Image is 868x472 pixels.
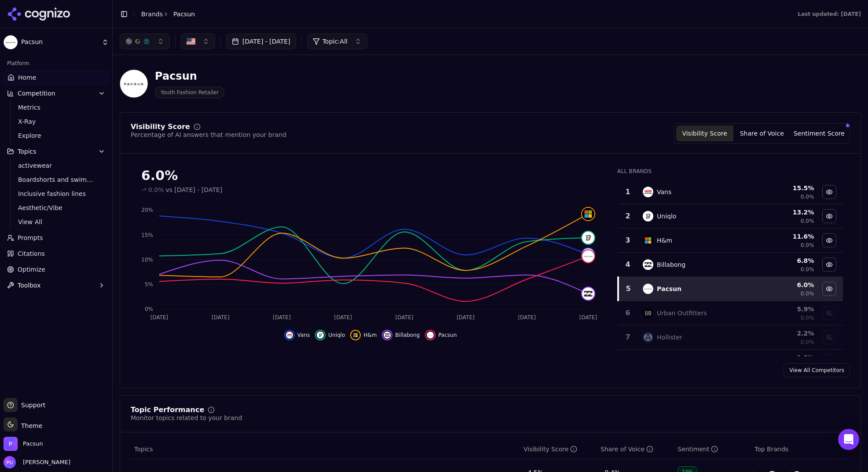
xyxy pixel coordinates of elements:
[15,188,98,200] a: Inclusive fashion lines
[131,130,286,139] div: Percentage of AI answers that mention your brand
[18,218,95,226] span: View All
[822,209,836,223] button: Hide uniqlo data
[751,439,850,459] th: Top Brands
[187,37,195,46] img: US
[141,232,153,238] tspan: 15%
[141,168,600,184] div: 6.0%
[425,330,457,340] button: Hide pacsun data
[755,353,814,362] div: 1.8 %
[352,332,359,339] img: h&m
[674,439,751,459] th: sentiment
[754,445,788,454] span: Top Brands
[334,314,352,321] tspan: [DATE]
[18,161,95,170] span: activewear
[18,175,95,184] span: Boardshorts and swimwear
[382,330,420,340] button: Hide billabong data
[328,332,345,339] span: Uniqlo
[145,281,153,288] tspan: 5%
[18,131,95,140] span: Explore
[643,308,653,318] img: urban outfitters
[15,101,98,114] a: Metrics
[131,406,204,413] div: Topic Performance
[623,284,634,294] div: 5
[131,413,242,422] div: Monitor topics related to your brand
[617,180,843,471] div: Data table
[801,314,814,321] span: 0.0%
[822,233,836,247] button: Hide h&m data
[579,314,597,321] tspan: [DATE]
[384,332,391,339] img: billabong
[322,37,348,46] span: Topic: All
[15,173,98,186] a: Boardshorts and swimwear
[150,314,168,321] tspan: [DATE]
[643,211,653,221] img: uniqlo
[657,188,671,196] div: Vans
[15,115,98,128] a: X-Ray
[457,314,475,321] tspan: [DATE]
[622,235,634,246] div: 3
[618,301,843,325] tr: 6urban outfittersUrban Outfitters5.9%0.0%Show urban outfitters data
[755,208,814,217] div: 13.2 %
[226,33,296,49] button: [DATE] - [DATE]
[822,306,836,320] button: Show urban outfitters data
[18,265,45,274] span: Optimize
[657,284,681,293] div: Pacsun
[755,305,814,313] div: 5.9 %
[798,11,861,18] div: Last updated: [DATE]
[18,422,42,429] span: Theme
[395,332,420,339] span: Billabong
[273,314,291,321] tspan: [DATE]
[601,445,653,454] div: Share of Voice
[755,184,814,192] div: 15.5 %
[18,189,95,198] span: Inclusive fashion lines
[427,332,434,339] img: pacsun
[18,203,95,212] span: Aesthetic/Vibe
[173,10,195,18] span: Pacsun
[755,280,814,289] div: 6.0 %
[822,330,836,344] button: Show hollister data
[15,202,98,214] a: Aesthetic/Vibe
[622,259,634,270] div: 4
[15,129,98,142] a: Explore
[15,216,98,228] a: View All
[4,56,109,70] div: Platform
[131,439,520,459] th: Topics
[622,308,634,318] div: 6
[733,125,791,141] button: Share of Voice
[363,332,377,339] span: H&m
[4,144,109,159] button: Topics
[18,103,95,112] span: Metrics
[618,350,843,374] tr: 1.8%Show cotton on data
[4,456,70,468] button: Open user button
[643,235,653,246] img: h&m
[657,212,676,221] div: Uniqlo
[622,332,634,343] div: 7
[396,314,414,321] tspan: [DATE]
[18,233,43,242] span: Prompts
[755,329,814,338] div: 2.2 %
[657,236,672,245] div: H&m
[622,211,634,221] div: 2
[618,325,843,350] tr: 7hollisterHollister2.2%0.0%Show hollister data
[145,306,153,312] tspan: 0%
[4,437,43,451] button: Open organization switcher
[801,339,814,346] span: 0.0%
[166,185,223,194] span: vs [DATE] - [DATE]
[21,38,98,46] span: Pacsun
[4,278,109,292] button: Toolbox
[657,309,707,317] div: Urban Outfitters
[643,284,653,294] img: pacsun
[582,232,594,244] img: uniqlo
[822,282,836,296] button: Hide pacsun data
[643,332,653,343] img: hollister
[18,73,36,82] span: Home
[141,257,153,263] tspan: 10%
[155,69,224,83] div: Pacsun
[4,70,109,85] a: Home
[657,333,682,342] div: Hollister
[617,168,843,175] div: All Brands
[657,260,685,269] div: Billabong
[618,180,843,204] tr: 1vansVans15.5%0.0%Hide vans data
[618,253,843,277] tr: 4billabongBillabong6.8%0.0%Hide billabong data
[297,332,310,339] span: Vans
